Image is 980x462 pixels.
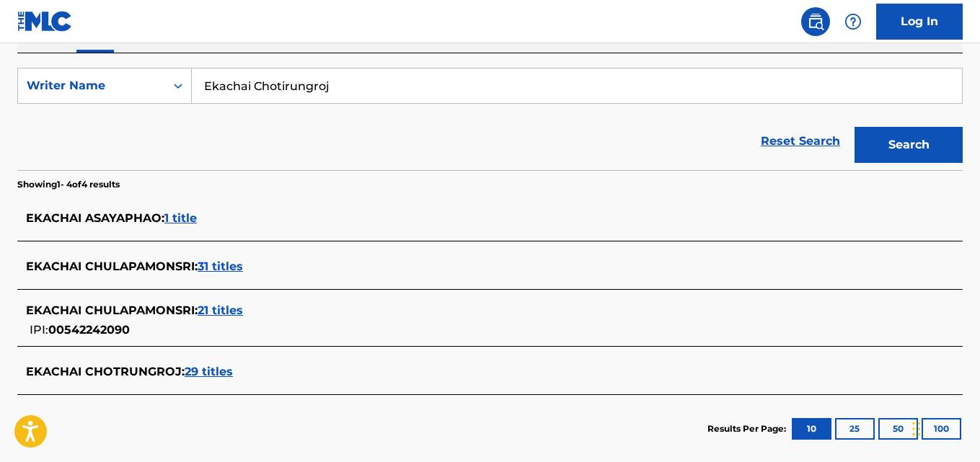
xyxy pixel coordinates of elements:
span: 31 titles [198,259,243,273]
a: Log In [876,4,963,40]
img: MLC Logo [17,11,73,32]
button: 25 [835,418,875,440]
div: Drag [912,407,921,450]
form: Search Form [17,68,963,170]
span: EKACHAI CHULAPAMONSRI : [26,303,198,317]
button: 50 [878,418,918,440]
img: search [807,13,824,30]
span: 29 titles [185,365,233,378]
span: 00542242090 [48,323,130,337]
a: Public Search [801,7,830,36]
span: IPI: [30,323,48,337]
span: EKACHAI ASAYAPHAO : [26,211,164,225]
span: EKACHAI CHOTRUNGROJ : [26,365,185,378]
a: Reset Search [754,125,847,157]
span: 21 titles [198,303,243,317]
img: help [844,13,862,30]
iframe: Chat Widget [908,393,980,462]
button: Search [855,127,963,163]
p: Results Per Page: [707,422,790,435]
div: Help [839,7,868,36]
button: 10 [792,418,831,440]
div: Writer Name [27,77,156,94]
span: EKACHAI CHULAPAMONSRI : [26,259,198,273]
p: Showing 1 - 4 of 4 results [17,178,120,191]
span: 1 title [164,211,197,225]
